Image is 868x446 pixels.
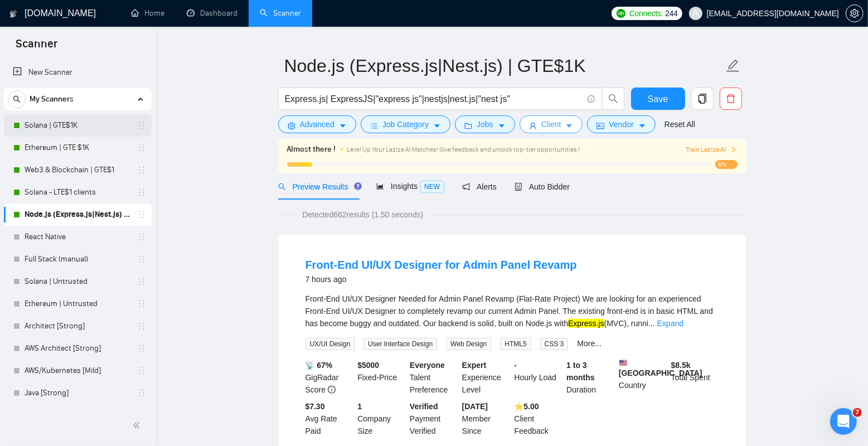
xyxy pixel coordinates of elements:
div: Country [617,359,669,396]
iframe: Intercom live chat [830,408,857,435]
b: 1 to 3 months [566,361,595,382]
a: homeHome [131,8,164,18]
span: User Interface Design [363,338,437,350]
div: Talent Preference [408,359,460,396]
b: Expert [462,361,487,370]
b: ⭐️ 5.00 [515,402,539,411]
b: [DATE] [462,402,488,411]
div: Tooltip anchor [353,181,363,191]
span: Preview Results [278,182,358,191]
span: Auto Bidder [515,182,570,191]
span: Level Up Your Laziza AI Matches! Give feedback and unlock top-tier opportunities ! [347,146,580,153]
a: Solana | Untrusted [25,270,130,293]
span: setting [846,9,863,18]
span: Alerts [462,182,497,191]
a: searchScanner [260,8,301,18]
span: user [692,9,700,17]
span: info-circle [588,95,595,103]
mark: Express.js [568,319,604,328]
a: AWS Architect [Strong] [25,337,130,360]
span: 7 [853,408,862,417]
div: Hourly Load [512,359,565,396]
button: search [602,88,624,110]
a: Java [Strong] [25,382,130,404]
input: Search Freelance Jobs... [285,92,583,106]
a: More... [577,339,602,348]
a: React Native [25,226,130,248]
button: userClientcaret-down [520,115,583,133]
span: Save [648,92,668,106]
span: My Scanners [30,88,74,110]
span: caret-down [565,122,573,130]
span: holder [137,188,146,197]
span: caret-down [433,122,441,130]
span: Insights [376,182,444,191]
span: Almost there ! [287,143,336,156]
a: dashboardDashboard [187,8,237,18]
span: Train Laziza AI [686,144,737,155]
span: Client [541,118,561,130]
button: idcardVendorcaret-down [587,115,655,133]
a: Architect [Strong] [25,315,130,337]
button: setting [846,4,864,22]
button: folderJobscaret-down [455,115,515,133]
b: Everyone [410,361,445,370]
b: Verified [410,402,438,411]
div: 7 hours ago [306,273,577,286]
span: holder [137,322,146,331]
span: Vendor [609,118,633,130]
a: Full Stack (manual) [25,248,130,270]
span: caret-down [638,122,646,130]
div: Total Spent [669,359,721,396]
b: [GEOGRAPHIC_DATA] [619,359,702,377]
b: $ 5000 [357,361,379,370]
span: holder [137,277,146,286]
div: Front-End UI/UX Designer Needed for Admin Panel Revamp (Flat-Rate Project) We are looking for an ... [306,293,719,329]
a: Java [Mild] [25,404,130,426]
span: delete [720,94,741,104]
span: Detected 662 results (1.50 seconds) [294,209,431,221]
span: Jobs [477,118,493,130]
a: Web3 & Blockchain | GTE$1 [25,159,130,181]
a: Expand [657,319,683,328]
span: copy [692,94,713,104]
span: setting [288,122,295,130]
div: Fixed-Price [355,359,408,396]
span: CSS 3 [540,338,569,350]
img: upwork-logo.png [617,9,625,18]
b: 1 [357,402,362,411]
span: Scanner [7,36,66,59]
span: right [730,146,737,153]
b: 📡 67% [306,361,333,370]
div: Member Since [460,400,512,437]
span: search [603,94,624,104]
input: Scanner name... [284,52,724,80]
li: New Scanner [4,61,152,84]
b: $ 8.5k [671,361,691,370]
div: Client Feedback [512,400,565,437]
a: setting [846,9,864,18]
a: AWS/Kubernetes [Mild] [25,360,130,382]
button: search [8,90,26,108]
span: bars [370,122,378,130]
a: Node.js (Express.js|Nest.js) | GTE$1K [25,203,130,226]
span: robot [515,183,522,191]
span: Web Design [446,338,491,350]
span: Advanced [300,118,334,130]
div: Payment Verified [408,400,460,437]
div: Experience Level [460,359,512,396]
span: caret-down [339,122,347,130]
span: folder [464,122,472,130]
a: Solana - LTE$1 clients [25,181,130,203]
div: Avg Rate Paid [303,400,356,437]
button: barsJob Categorycaret-down [361,115,450,133]
button: Save [631,88,685,110]
img: 🇺🇸 [619,359,627,367]
span: UX/UI Design [306,338,355,350]
span: holder [137,232,146,241]
span: holder [137,389,146,397]
a: Ethereum | GTE $1K [25,137,130,159]
span: ... [648,319,655,328]
a: Front-End UI/UX Designer for Admin Panel Revamp [306,259,577,271]
a: New Scanner [13,61,143,84]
